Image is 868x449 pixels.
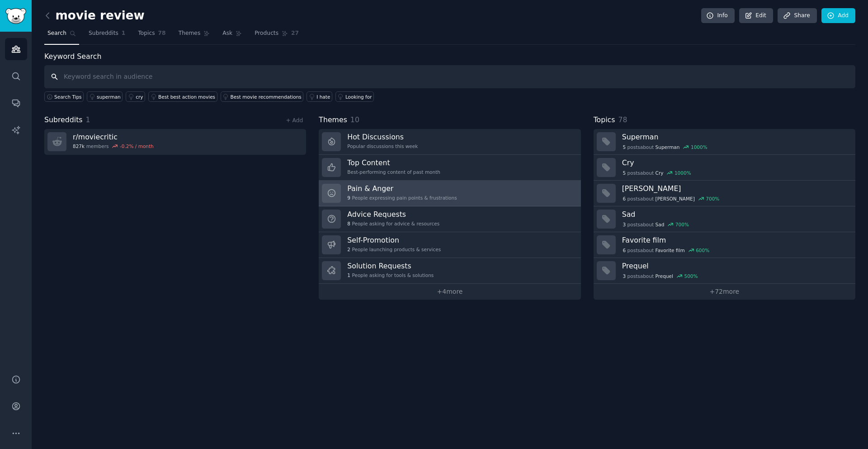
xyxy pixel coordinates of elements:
[347,132,418,142] h3: Hot Discussions
[622,210,849,219] h3: Sad
[5,8,26,24] img: GummySearch logo
[623,170,626,176] span: 5
[622,169,692,177] div: post s about
[347,210,439,219] h3: Advice Requests
[656,221,665,228] span: Sad
[594,181,855,206] a: [PERSON_NAME]6postsabout[PERSON_NAME]700%
[623,196,626,202] span: 6
[594,258,855,284] a: Prequel3postsaboutPrequel500%
[120,143,154,149] div: -0.2 % / month
[231,94,302,100] div: Best movie recommendations
[44,65,855,88] input: Keyword search in audience
[622,246,710,254] div: post s about
[778,8,816,24] a: Share
[623,144,626,150] span: 5
[175,26,213,45] a: Themes
[138,29,155,38] span: Topics
[347,195,350,201] span: 9
[347,195,457,201] div: People expressing pain points & frustrations
[622,272,699,280] div: post s about
[345,94,372,100] div: Looking for
[675,170,691,176] div: 1000 %
[319,129,580,155] a: Hot DiscussionsPopular discussions this week
[347,235,441,245] h3: Self-Promotion
[656,196,695,202] span: [PERSON_NAME]
[347,158,440,167] h3: Top Content
[179,29,201,38] span: Themes
[319,115,347,126] span: Themes
[656,273,673,279] span: Prequel
[594,155,855,181] a: Cry5postsaboutCry1000%
[594,232,855,258] a: Favorite film6postsaboutFavorite film600%
[44,9,145,23] h2: movie review
[319,258,580,284] a: Solution Requests1People asking for tools & solutions
[684,273,698,279] div: 500 %
[347,246,350,253] span: 2
[319,206,580,232] a: Advice Requests8People asking for advice & resources
[158,94,215,100] div: Best best action movies
[122,29,126,38] span: 1
[739,8,773,24] a: Edit
[87,91,123,102] a: superman
[623,247,626,253] span: 6
[251,26,302,45] a: Products27
[347,261,434,271] h3: Solution Requests
[97,94,121,100] div: superman
[622,158,849,167] h3: Cry
[701,8,735,24] a: Info
[291,29,299,38] span: 27
[594,284,855,300] a: +72more
[347,272,350,278] span: 1
[623,221,626,228] span: 3
[350,115,359,124] span: 10
[623,273,626,279] span: 3
[622,235,849,245] h3: Favorite film
[219,26,245,45] a: Ask
[47,29,66,38] span: Search
[44,26,79,45] a: Search
[821,8,855,24] a: Add
[85,26,128,45] a: Subreddits1
[158,29,166,38] span: 78
[696,247,709,253] div: 600 %
[44,129,306,155] a: r/moviecritic827kmembers-0.2% / month
[347,220,439,227] div: People asking for advice & resources
[675,221,689,228] div: 700 %
[656,144,680,150] span: Superman
[255,29,278,38] span: Products
[347,184,457,193] h3: Pain & Anger
[622,184,849,193] h3: [PERSON_NAME]
[594,129,855,155] a: Superman5postsaboutSuperman1000%
[347,272,434,278] div: People asking for tools & solutions
[89,29,118,38] span: Subreddits
[347,143,418,149] div: Popular discussions this week
[622,132,849,142] h3: Superman
[622,195,720,203] div: post s about
[136,94,143,100] div: cry
[335,91,374,102] a: Looking for
[135,26,169,45] a: Topics78
[622,261,849,271] h3: Prequel
[44,115,83,126] span: Subreddits
[148,91,217,102] a: Best best action movies
[221,91,304,102] a: Best movie recommendations
[622,143,708,151] div: post s about
[594,115,615,126] span: Topics
[656,170,664,176] span: Cry
[73,143,154,149] div: members
[307,91,332,102] a: I hate
[347,220,350,227] span: 8
[319,181,580,206] a: Pain & Anger9People expressing pain points & frustrations
[73,143,85,149] span: 827k
[319,155,580,181] a: Top ContentBest-performing content of past month
[319,284,580,300] a: +4more
[656,247,685,253] span: Favorite film
[319,232,580,258] a: Self-Promotion2People launching products & services
[222,29,232,38] span: Ask
[691,144,708,150] div: 1000 %
[347,246,441,253] div: People launching products & services
[594,206,855,232] a: Sad3postsaboutSad700%
[286,117,303,124] a: + Add
[347,169,440,175] div: Best-performing content of past month
[126,91,145,102] a: cry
